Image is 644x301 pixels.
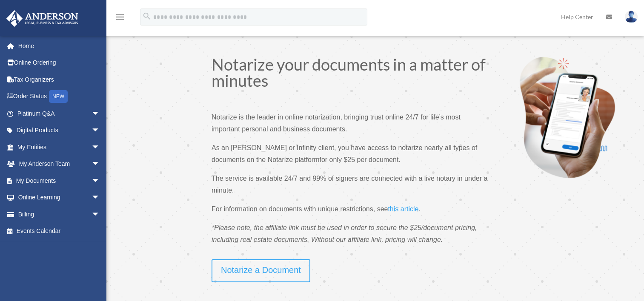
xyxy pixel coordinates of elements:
[6,206,113,223] a: Billingarrow_drop_down
[212,56,490,93] h1: Notarize your documents in a matter of minutes
[6,105,113,122] a: Platinum Q&Aarrow_drop_down
[6,71,113,88] a: Tax Organizers
[92,122,109,139] span: arrow_drop_down
[418,205,420,213] span: .
[6,88,113,105] a: Order StatusNEW
[6,139,113,156] a: My Entitiesarrow_drop_down
[115,15,125,22] a: menu
[6,37,113,54] a: Home
[212,144,477,163] span: As an [PERSON_NAME] or Infinity client, you have access to notarize nearly all types of documents...
[212,224,477,243] span: *Please note, the affiliate link must be used in order to secure the $25/document pricing, includ...
[212,114,461,133] span: Notarize is the leader in online notarization, bringing trust online 24/7 for life’s most importa...
[517,56,618,179] img: Notarize-hero
[4,10,81,27] img: Anderson Advisors Platinum Portal
[625,11,638,23] img: User Pic
[6,172,113,189] a: My Documentsarrow_drop_down
[49,90,68,103] div: NEW
[92,139,109,156] span: arrow_drop_down
[388,205,418,217] a: this article
[6,156,113,173] a: My Anderson Teamarrow_drop_down
[6,223,113,240] a: Events Calendar
[212,259,310,282] a: Notarize a Document
[6,122,113,139] a: Digital Productsarrow_drop_down
[6,189,113,206] a: Online Learningarrow_drop_down
[142,11,152,21] i: search
[212,175,487,194] span: The service is available 24/7 and 99% of signers are connected with a live notary in under a minute.
[92,206,109,223] span: arrow_drop_down
[6,54,113,71] a: Online Ordering
[92,105,109,122] span: arrow_drop_down
[212,205,388,213] span: For information on documents with unique restrictions, see
[92,189,109,207] span: arrow_drop_down
[92,156,109,173] span: arrow_drop_down
[92,172,109,190] span: arrow_drop_down
[319,156,400,163] span: for only $25 per document.
[115,12,125,22] i: menu
[388,205,418,213] span: this article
